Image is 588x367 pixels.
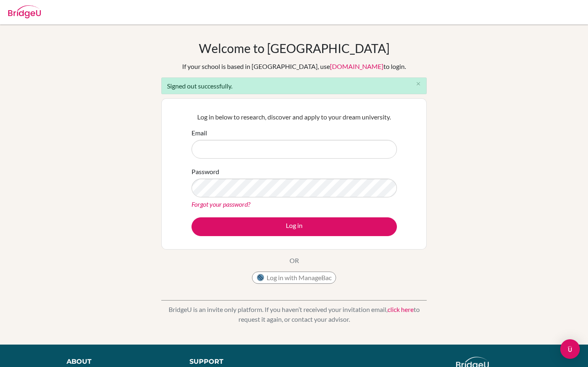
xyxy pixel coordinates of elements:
button: Log in with ManageBac [252,272,336,284]
div: If your school is based in [GEOGRAPHIC_DATA], use to login. [182,62,406,71]
i: close [415,81,421,87]
a: click here [388,305,414,313]
a: Forgot your password? [192,200,250,208]
div: About [67,357,171,367]
div: Support [189,357,286,367]
a: [DOMAIN_NAME] [330,62,383,70]
img: Bridge-U [8,5,41,18]
h1: Welcome to [GEOGRAPHIC_DATA] [199,41,390,55]
p: OR [290,256,299,265]
div: Open Intercom Messenger [560,339,580,359]
button: Log in [192,217,397,236]
label: Password [192,167,219,177]
label: Email [192,128,207,138]
p: BridgeU is an invite only platform. If you haven’t received your invitation email, to request it ... [161,305,427,324]
div: Signed out successfully. [161,77,427,94]
button: Close [410,78,426,90]
p: Log in below to research, discover and apply to your dream university. [192,112,397,122]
